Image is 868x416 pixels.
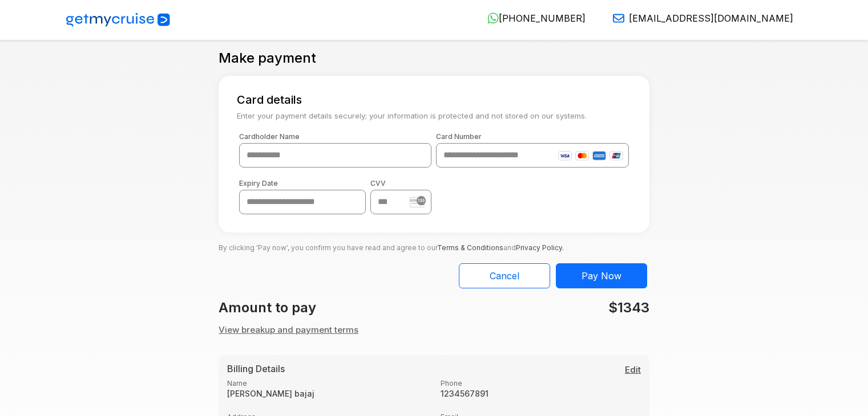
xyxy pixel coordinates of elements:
img: stripe [410,196,426,207]
span: [EMAIL_ADDRESS][DOMAIN_NAME] [629,13,793,24]
a: [PHONE_NUMBER] [478,13,586,24]
img: card-icons [558,151,623,161]
label: Name [227,379,427,388]
h5: Card details [230,93,638,107]
a: [EMAIL_ADDRESS][DOMAIN_NAME] [604,13,793,24]
h5: Billing Details [227,364,641,374]
p: By clicking 'Pay now', you confirm you have read and agree to our and [219,233,649,254]
h4: Make payment [219,50,316,67]
button: Pay Now [556,263,647,288]
div: $1343 [434,297,656,318]
div: Amount to pay [212,297,434,318]
span: [PHONE_NUMBER] [499,13,586,24]
label: CVV [370,179,431,187]
img: WhatsApp [487,13,499,24]
label: Cardholder Name [239,132,431,141]
label: Phone [441,379,640,388]
button: Cancel [459,263,550,288]
strong: [PERSON_NAME] bajaj [227,389,427,398]
label: Card Number [436,132,628,141]
strong: 1234567891 [441,389,640,398]
a: Terms & Conditions [437,243,503,252]
small: Enter your payment details securely; your information is protected and not stored on our systems. [230,111,638,121]
label: Expiry Date [239,179,366,187]
a: Privacy Policy. [516,243,564,252]
button: Edit [625,364,641,377]
button: View breakup and payment terms [219,324,358,337]
img: Email [613,13,624,24]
